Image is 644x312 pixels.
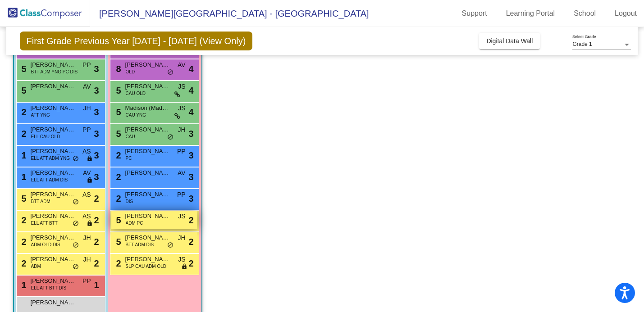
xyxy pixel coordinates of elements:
[177,147,186,156] span: PP
[31,112,50,118] span: ATT YNG
[19,258,27,268] span: 2
[94,62,99,76] span: 3
[188,213,193,227] span: 2
[31,133,60,140] span: ELL CAU OLD
[125,147,170,156] span: [PERSON_NAME]
[188,257,193,270] span: 2
[188,127,193,140] span: 3
[94,84,99,97] span: 3
[19,172,27,182] span: 1
[188,105,193,119] span: 4
[83,233,91,243] span: JH
[31,263,41,270] span: ADM
[178,60,186,70] span: AV
[188,84,193,97] span: 4
[19,64,27,74] span: 5
[73,220,79,227] span: do_not_disturb_alt
[126,90,146,97] span: CAU OLD
[114,215,121,225] span: 5
[125,82,170,91] span: [PERSON_NAME] Heard
[73,242,79,249] span: do_not_disturb_alt
[31,104,76,113] span: [PERSON_NAME]
[126,220,143,226] span: ADM PC
[82,276,91,286] span: PP
[19,215,27,225] span: 2
[94,105,99,119] span: 3
[125,168,170,177] span: [PERSON_NAME] O'Dell
[178,82,185,91] span: JS
[83,255,91,264] span: JH
[87,220,93,227] span: lock
[19,237,27,247] span: 2
[126,241,154,248] span: BTT ADM DIS
[94,127,99,140] span: 3
[87,155,93,163] span: lock
[114,64,121,74] span: 8
[177,190,186,199] span: PP
[188,192,193,205] span: 3
[188,62,193,76] span: 4
[19,280,27,290] span: 1
[31,255,76,264] span: [PERSON_NAME]
[178,255,185,264] span: JS
[167,242,174,249] span: do_not_disturb_alt
[114,258,121,268] span: 2
[479,33,540,49] button: Digital Data Wall
[31,155,70,162] span: ELL ATT ADM YNG
[126,133,135,140] span: CAU
[181,263,187,271] span: lock
[178,212,185,221] span: JS
[126,112,146,118] span: CAU YNG
[94,170,99,184] span: 3
[82,147,91,156] span: AS
[114,150,121,160] span: 2
[126,263,166,270] span: SLP CAU ADM OLD
[125,190,170,199] span: [PERSON_NAME]
[73,199,79,206] span: do_not_disturb_alt
[31,60,76,69] span: [PERSON_NAME]
[178,104,185,113] span: JS
[178,125,185,135] span: JH
[125,125,170,134] span: [PERSON_NAME] ([PERSON_NAME]) [PERSON_NAME]
[19,107,27,117] span: 2
[178,168,186,178] span: AV
[572,41,592,47] span: Grade 1
[499,6,562,21] a: Learning Portal
[94,257,99,270] span: 2
[82,125,91,135] span: PP
[73,263,79,271] span: do_not_disturb_alt
[125,104,170,113] span: Madison (Maddie) [PERSON_NAME]
[31,276,76,285] span: [PERSON_NAME]
[455,6,494,21] a: Support
[114,129,121,139] span: 5
[31,125,76,134] span: [PERSON_NAME]
[566,6,603,21] a: School
[31,147,76,156] span: [PERSON_NAME]
[114,237,121,247] span: 5
[31,220,58,226] span: ELL ATT BTT
[19,194,27,203] span: 5
[31,198,50,205] span: BTT ADM
[82,190,91,199] span: AS
[87,177,93,184] span: lock
[31,68,78,75] span: BTT ADM YNG PC DIS
[114,194,121,203] span: 2
[126,198,133,205] span: DIS
[94,192,99,205] span: 2
[125,60,170,69] span: [PERSON_NAME]
[20,32,253,50] span: First Grade Previous Year [DATE] - [DATE] (View Only)
[126,155,132,162] span: PC
[73,155,79,163] span: do_not_disturb_alt
[188,170,193,184] span: 3
[19,129,27,139] span: 2
[167,69,174,76] span: do_not_disturb_alt
[31,190,76,199] span: [PERSON_NAME]
[31,233,76,242] span: [PERSON_NAME]
[31,298,76,307] span: [PERSON_NAME]
[83,104,91,113] span: JH
[31,168,76,177] span: [PERSON_NAME]
[114,86,121,95] span: 5
[94,213,99,227] span: 2
[125,212,170,221] span: [PERSON_NAME]
[19,150,27,160] span: 1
